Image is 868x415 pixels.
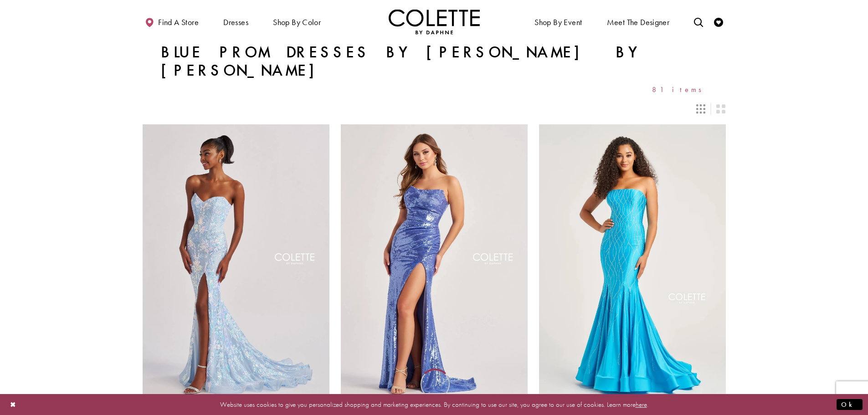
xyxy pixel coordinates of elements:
[837,399,863,410] button: Submit Dialog
[161,43,708,80] h1: Blue Prom Dresses by [PERSON_NAME] by [PERSON_NAME]
[143,124,329,396] a: Visit Colette by Daphne Style No. CL8440 Page
[158,18,199,27] span: Find a store
[636,400,647,409] a: here
[605,9,672,34] a: Meet the designer
[271,9,323,34] span: Shop by color
[389,9,480,34] img: Colette by Daphne
[389,9,480,34] a: Visit Home Page
[341,124,528,396] a: Visit Colette by Daphne Style No. CL8300 Page
[534,18,582,27] span: Shop By Event
[137,99,731,119] div: Layout Controls
[66,398,802,410] p: Website uses cookies to give you personalized shopping and marketing experiences. By continuing t...
[221,9,251,34] span: Dresses
[692,9,705,34] a: Toggle search
[143,9,201,34] a: Find a store
[223,18,248,27] span: Dresses
[712,9,725,34] a: Check Wishlist
[539,124,726,396] a: Visit Colette by Daphne Style No. CL5106 Page
[607,18,670,27] span: Meet the designer
[532,9,584,34] span: Shop By Event
[5,396,21,412] button: Close Dialog
[652,86,708,93] span: 81 items
[273,18,321,27] span: Shop by color
[696,104,705,113] span: Switch layout to 3 columns
[716,104,725,113] span: Switch layout to 2 columns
